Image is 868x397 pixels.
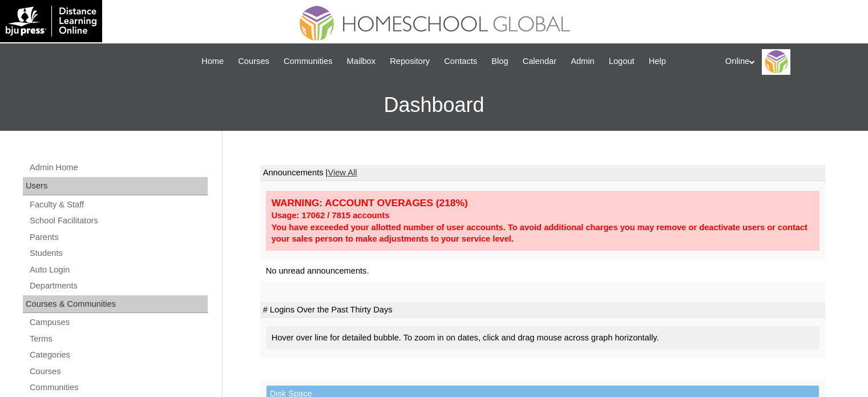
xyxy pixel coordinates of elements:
span: Repository [390,55,430,68]
span: Home [201,55,224,68]
span: Contacts [444,55,477,68]
div: Courses & Communities [23,295,208,314]
span: Communities [284,55,333,68]
a: Terms [29,332,208,346]
a: Campuses [29,315,208,330]
h3: Dashboard [6,79,862,131]
a: Blog [486,55,514,68]
a: Home [196,55,229,68]
td: # Logins Over the Past Thirty Days [260,302,825,318]
a: Courses [29,364,208,379]
span: Courses [238,55,269,68]
a: Faculty & Staff [29,198,208,212]
span: Calendar [523,55,556,68]
a: Communities [29,380,208,395]
span: Mailbox [347,55,376,68]
a: Categories [29,348,208,362]
span: Logout [609,55,635,68]
a: Departments [29,279,208,293]
td: Announcements | [260,165,825,181]
a: Admin Home [29,161,208,175]
div: Users [23,177,208,195]
span: Blog [491,55,508,68]
a: Courses [232,55,275,68]
a: View All [328,168,357,177]
a: Calendar [517,55,562,68]
a: School Facilitators [29,214,208,228]
a: Communities [278,55,338,68]
div: You have exceeded your allotted number of user accounts. To avoid additional charges you may remo... [272,222,814,245]
div: WARNING: ACCOUNT OVERAGES (218%) [272,197,814,210]
a: Students [29,246,208,260]
a: Admin [565,55,600,68]
div: Hover over line for detailed bubble. To zoom in on dates, click and drag mouse across graph horiz... [266,326,819,350]
a: Contacts [438,55,483,68]
div: Online [725,49,857,75]
a: Auto Login [29,263,208,277]
a: Mailbox [341,55,382,68]
a: Repository [384,55,435,68]
img: Online Academy [762,49,790,75]
a: Logout [603,55,640,68]
img: logo-white.png [6,6,96,37]
a: Help [643,55,672,68]
strong: Usage: 17062 / 7815 accounts [272,211,390,220]
span: Admin [571,55,595,68]
a: Parents [29,230,208,244]
td: No unread announcements. [260,260,825,282]
span: Help [649,55,666,68]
